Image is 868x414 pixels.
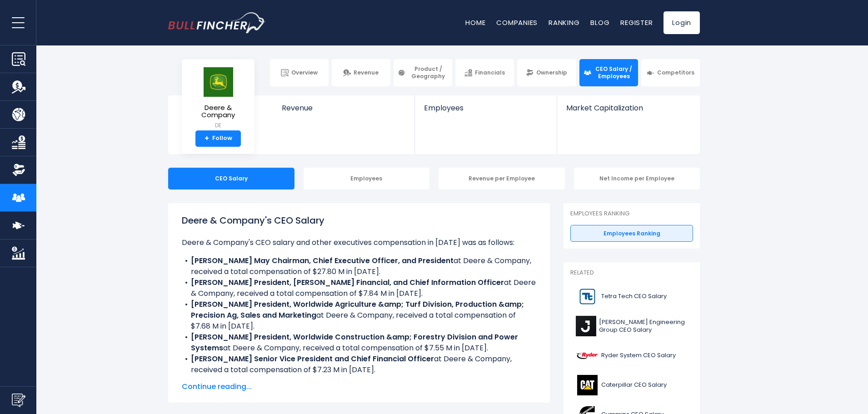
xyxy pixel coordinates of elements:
[570,314,693,339] a: [PERSON_NAME] Engineering Group CEO Salary
[191,255,454,266] b: [PERSON_NAME] May Chairman, Chief Executive Officer, and President
[657,69,694,76] span: Competitors
[291,69,318,76] span: Overview
[601,293,667,300] span: Tetra Tech CEO Salary
[599,319,688,334] span: [PERSON_NAME] Engineering Group CEO Salary
[570,373,693,398] a: Caterpillar CEO Salary
[576,345,599,366] img: R logo
[594,65,634,80] span: CEO Salary / Employees
[641,59,700,86] a: Competitors
[408,65,448,80] span: Product / Geography
[182,299,536,332] li: at Deere & Company, received a total compensation of $7.68 M in [DATE].
[273,95,415,128] a: Revenue
[189,121,247,130] small: DE
[191,299,524,320] b: [PERSON_NAME] President, Worldwide Agriculture &amp; Turf Division, Production &amp; Precision Ag...
[182,214,536,227] h1: Deere & Company's CEO Salary
[601,352,676,359] span: Ryder System CEO Salary
[465,18,485,27] a: Home
[557,95,699,128] a: Market Capitalization
[566,104,690,112] span: Market Capitalization
[182,255,536,277] li: at Deere & Company, received a total compensation of $27.80 M in [DATE].
[620,18,653,27] a: Register
[195,130,241,147] a: +Follow
[394,59,452,86] a: Product / Geography
[168,12,266,33] a: Go to homepage
[182,381,536,392] span: Continue reading...
[191,354,434,364] b: [PERSON_NAME] Senior Vice President and Chief Financial Officer
[304,168,430,190] div: Employees
[424,104,547,112] span: Employees
[168,12,266,33] img: bullfincher logo
[576,375,599,395] img: CAT logo
[282,104,406,112] span: Revenue
[182,237,536,248] p: Deere & Company's CEO salary and other executives compensation in [DATE] was as follows:
[549,18,579,27] a: Ranking
[189,104,247,119] span: Deere & Company
[455,59,514,86] a: Financials
[415,95,556,128] a: Employees
[191,332,518,353] b: [PERSON_NAME] President, Worldwide Construction &amp; Forestry Division and Power Systems
[536,69,567,76] span: Ownership
[12,163,25,177] img: Ownership
[496,18,538,27] a: Companies
[439,168,565,190] div: Revenue per Employee
[570,210,693,218] p: Employees Ranking
[189,66,248,130] a: Deere & Company DE
[517,59,576,86] a: Ownership
[182,332,536,354] li: at Deere & Company, received a total compensation of $7.55 M in [DATE].
[574,168,700,190] div: Net Income per Employee
[576,286,599,307] img: TTEK logo
[570,284,693,309] a: Tetra Tech CEO Salary
[579,59,638,86] a: CEO Salary / Employees
[191,277,504,288] b: [PERSON_NAME] President, [PERSON_NAME] Financial, and Chief Information Officer
[182,277,536,299] li: at Deere & Company, received a total compensation of $7.84 M in [DATE].
[182,354,536,375] li: at Deere & Company, received a total compensation of $7.23 M in [DATE].
[168,168,294,190] div: CEO Salary
[663,11,700,34] a: Login
[475,69,505,76] span: Financials
[332,59,390,86] a: Revenue
[590,18,609,27] a: Blog
[570,343,693,368] a: Ryder System CEO Salary
[205,135,209,143] strong: +
[270,59,329,86] a: Overview
[354,69,379,76] span: Revenue
[570,225,693,242] a: Employees Ranking
[570,269,693,277] p: Related
[601,381,667,389] span: Caterpillar CEO Salary
[576,316,596,336] img: J logo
